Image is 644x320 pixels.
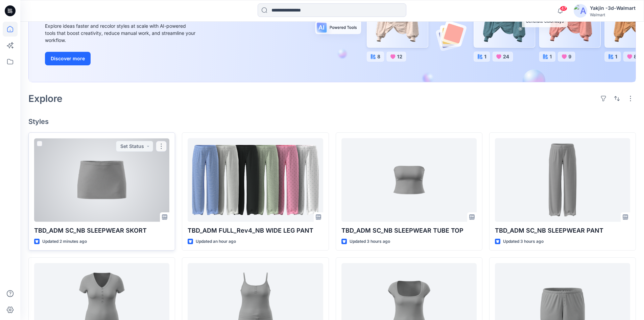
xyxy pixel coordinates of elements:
div: Explore ideas faster and recolor styles at scale with AI-powered tools that boost creativity, red... [45,22,197,44]
a: Discover more [45,52,197,65]
a: TBD_ADM SC_NB SLEEPWEAR SKORT [34,138,169,222]
p: TBD_ADM SC_NB SLEEPWEAR PANT [495,226,630,235]
h2: Explore [28,93,63,104]
a: TBD_ADM FULL_Rev4_NB WIDE LEG PANT [188,138,323,222]
p: Updated 2 minutes ago [42,238,87,245]
a: TBD_ADM SC_NB SLEEPWEAR PANT [495,138,630,222]
span: 47 [560,6,567,11]
p: Updated an hour ago [196,238,236,245]
p: Updated 3 hours ago [350,238,390,245]
p: TBD_ADM SC_NB SLEEPWEAR SKORT [34,226,169,235]
div: Walmart [590,12,636,17]
div: Yakjin -3d-Walmart [590,4,636,12]
a: TBD_ADM SC_NB SLEEPWEAR TUBE TOP [341,138,477,222]
h4: Styles [28,118,636,126]
img: avatar [574,4,587,18]
p: Updated 3 hours ago [503,238,544,245]
p: TBD_ADM SC_NB SLEEPWEAR TUBE TOP [341,226,477,235]
button: Discover more [45,52,91,65]
p: TBD_ADM FULL_Rev4_NB WIDE LEG PANT [188,226,323,235]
